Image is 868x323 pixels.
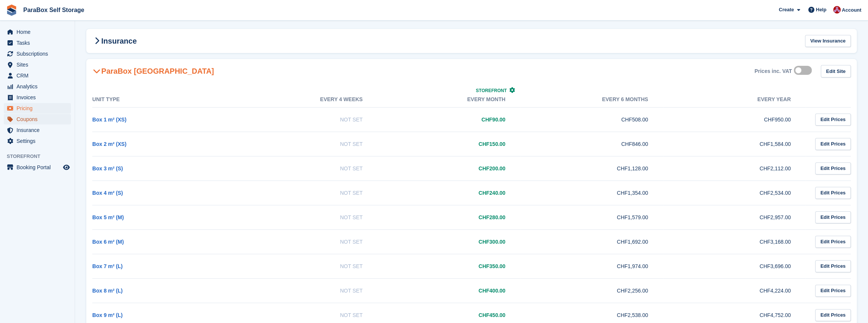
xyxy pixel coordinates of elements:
a: Preview store [62,163,71,172]
td: CHF508.00 [520,107,663,132]
td: Not Set [235,229,377,254]
a: Box 1 m² (XS) [92,117,126,123]
span: Invoices [17,92,62,103]
td: CHF2,112.00 [663,156,806,180]
a: Box 2 m² (XS) [92,141,126,147]
td: CHF2,256.00 [520,278,663,303]
td: CHF350.00 [378,254,520,278]
a: Edit Prices [815,211,851,224]
td: CHF1,584.00 [663,132,806,156]
a: menu [4,27,71,37]
a: Storefront [476,88,515,93]
td: Not Set [235,107,377,132]
span: Subscriptions [17,49,62,59]
a: Edit Prices [815,260,851,273]
span: Settings [17,136,62,146]
a: Edit Site [821,65,851,77]
a: Edit Prices [815,236,851,248]
a: Edit Prices [815,162,851,175]
a: Box 4 m² (S) [92,190,123,196]
a: ParaBox Self Storage [20,4,87,16]
span: Create [779,6,794,14]
td: Not Set [235,205,377,229]
span: Coupons [17,114,62,124]
td: CHF2,534.00 [663,180,806,205]
span: CRM [17,70,62,81]
td: CHF1,579.00 [520,205,663,229]
td: CHF280.00 [378,205,520,229]
td: CHF400.00 [378,278,520,303]
td: CHF90.00 [378,107,520,132]
td: CHF2,957.00 [663,205,806,229]
a: menu [4,81,71,92]
td: CHF846.00 [520,132,663,156]
td: CHF950.00 [663,107,806,132]
a: menu [4,92,71,103]
a: View Insurance [805,35,851,47]
td: CHF1,974.00 [520,254,663,278]
a: Box 6 m² (M) [92,239,124,245]
th: Every year [663,92,806,108]
td: CHF3,696.00 [663,254,806,278]
a: Edit Prices [815,309,851,321]
span: Pricing [17,103,62,114]
a: menu [4,49,71,59]
div: Prices inc. VAT [754,68,792,74]
span: Tasks [17,38,62,48]
a: menu [4,125,71,135]
td: Not Set [235,254,377,278]
th: Unit Type [92,92,235,108]
td: CHF1,692.00 [520,229,663,254]
a: menu [4,162,71,173]
a: menu [4,114,71,124]
span: Analytics [17,81,62,92]
span: Account [842,6,861,14]
span: Booking Portal [17,162,62,173]
h2: Insurance [92,36,137,45]
th: Every 6 months [520,92,663,108]
a: menu [4,59,71,70]
a: Edit Prices [815,114,851,126]
td: CHF3,168.00 [663,229,806,254]
td: CHF240.00 [378,180,520,205]
td: CHF200.00 [378,156,520,180]
a: menu [4,70,71,81]
td: Not Set [235,278,377,303]
a: menu [4,103,71,114]
a: menu [4,38,71,48]
td: Not Set [235,156,377,180]
th: Every month [378,92,520,108]
span: Sites [17,59,62,70]
td: CHF300.00 [378,229,520,254]
a: Edit Prices [815,285,851,297]
a: Edit Prices [815,187,851,199]
td: CHF4,224.00 [663,278,806,303]
span: Storefront [7,153,75,160]
td: CHF1,128.00 [520,156,663,180]
a: Box 8 m² (L) [92,288,123,294]
span: Storefront [476,88,506,93]
a: Edit Prices [815,138,851,150]
td: Not Set [235,180,377,205]
a: menu [4,136,71,146]
td: Not Set [235,132,377,156]
img: Yan Grandjean [833,6,841,14]
a: Box 9 m² (L) [92,312,123,318]
h2: ParaBox [GEOGRAPHIC_DATA] [92,67,214,76]
span: Home [17,27,62,37]
img: stora-icon-8386f47178a22dfd0bd8f6a31ec36ba5ce8667c1dd55bd0f319d3a0aa187defe.svg [6,5,17,16]
td: CHF150.00 [378,132,520,156]
span: Help [816,6,826,14]
a: Box 7 m² (L) [92,263,123,269]
td: CHF1,354.00 [520,180,663,205]
a: Box 3 m² (S) [92,165,123,171]
a: Box 5 m² (M) [92,214,124,220]
span: Insurance [17,125,62,135]
th: Every 4 weeks [235,92,377,108]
